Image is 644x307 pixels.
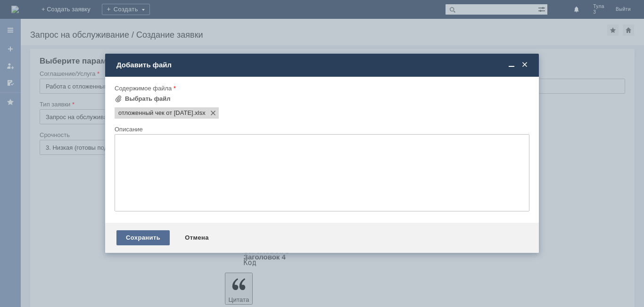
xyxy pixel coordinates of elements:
[4,4,138,11] div: Удалить отложенный чек от [DATE]
[116,61,529,69] div: Добавить файл
[115,126,528,132] div: Описание
[118,109,193,117] span: отложенный чек от 13.10.2025.xlsx
[193,109,206,117] span: отложенный чек от 13.10.2025.xlsx
[125,95,171,103] div: Выбрать файл
[115,85,528,91] div: Содержимое файла
[520,61,529,69] span: Закрыть
[507,61,516,69] span: Свернуть (Ctrl + M)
